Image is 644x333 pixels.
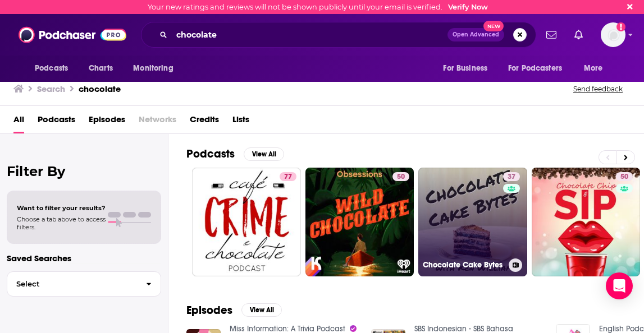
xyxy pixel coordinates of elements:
a: Verify Now [448,3,488,11]
p: Saved Searches [7,253,161,263]
a: Episodes [89,110,125,133]
a: EpisodesView All [186,303,282,317]
span: For Business [443,61,487,76]
span: Logged in as robin.richardson [601,22,625,47]
a: Lists [232,110,249,133]
span: Monitoring [133,61,173,76]
button: open menu [27,58,83,79]
div: Search podcasts, credits, & more... [141,22,536,48]
button: Select [7,271,161,297]
div: Open Intercom Messenger [606,272,633,299]
span: Want to filter your results? [17,204,106,212]
h2: Episodes [186,303,232,317]
a: Credits [190,110,219,133]
a: Show notifications dropdown [570,25,587,44]
span: More [584,61,603,76]
span: Charts [89,61,113,76]
button: View All [241,303,282,317]
span: 50 [397,172,405,183]
span: Select [7,280,137,288]
svg: Email not verified [616,22,625,31]
h2: Podcasts [186,147,235,161]
a: Show notifications dropdown [542,25,561,44]
h3: Search [37,84,65,94]
a: Charts [81,58,120,79]
a: Podcasts [38,110,75,133]
button: open menu [576,58,617,79]
span: Networks [139,110,176,133]
span: Open Advanced [453,32,499,38]
a: 50 [532,168,641,276]
a: 77 [192,168,301,276]
a: 37Chocolate Cake Bytes [418,168,527,276]
a: PodcastsView All [186,147,284,161]
a: 37 [503,172,520,181]
span: New [483,21,504,31]
button: Send feedback [570,84,626,94]
img: User Profile [601,22,625,47]
button: open menu [501,58,578,79]
a: 50 [616,172,633,181]
span: 50 [620,172,628,183]
input: Search podcasts, credits, & more... [172,26,447,44]
h2: Filter By [7,163,161,179]
img: Podchaser - Follow, Share and Rate Podcasts [19,24,126,45]
span: 37 [508,172,515,183]
span: Choose a tab above to access filters. [17,215,106,231]
a: 50 [392,172,409,181]
span: 77 [284,172,292,183]
h3: chocolate [79,84,121,94]
button: open menu [125,58,188,79]
span: Podcasts [35,61,68,76]
div: Your new ratings and reviews will not be shown publicly until your email is verified. [148,3,488,11]
a: All [13,110,24,133]
a: 50 [305,168,414,276]
button: open menu [435,58,501,79]
h3: Chocolate Cake Bytes [423,260,504,270]
button: View All [244,147,284,161]
button: Show profile menu [601,22,625,47]
button: Open AdvancedNew [447,28,504,41]
span: For Podcasters [508,61,562,76]
a: 77 [280,172,296,181]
